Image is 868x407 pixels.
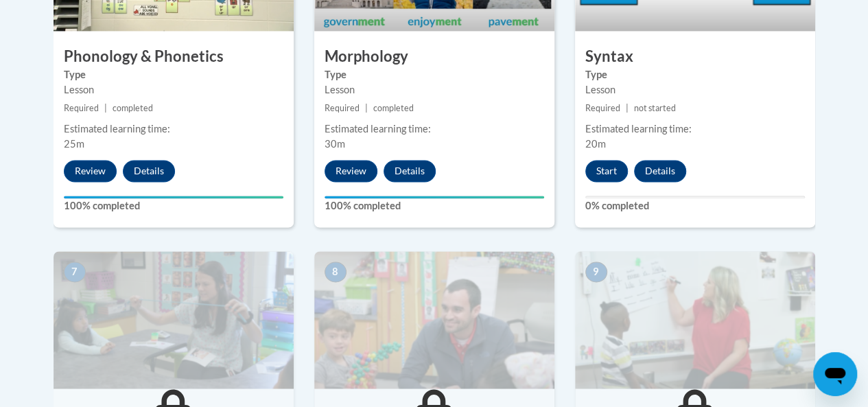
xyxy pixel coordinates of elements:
label: 100% completed [325,198,544,213]
div: Lesson [585,82,805,97]
div: Estimated learning time: [64,121,283,137]
label: Type [325,67,544,82]
span: 9 [585,261,607,282]
div: Lesson [64,82,283,97]
img: Course Image [314,251,554,388]
img: Course Image [575,251,815,388]
span: 30m [325,138,345,150]
span: | [626,103,629,113]
h3: Morphology [314,46,554,67]
div: Estimated learning time: [325,121,544,137]
button: Review [325,160,377,182]
span: not started [634,103,676,113]
div: Your progress [325,196,544,198]
div: Lesson [325,82,544,97]
span: | [365,103,368,113]
label: 0% completed [585,198,805,213]
button: Review [64,160,117,182]
span: 20m [585,138,606,150]
span: 25m [64,138,84,150]
h3: Phonology & Phonetics [54,46,294,67]
span: | [104,103,107,113]
label: 100% completed [64,198,283,213]
div: Your progress [64,196,283,198]
span: completed [113,103,153,113]
iframe: Button to launch messaging window [813,352,857,396]
span: 7 [64,261,86,282]
button: Details [384,160,436,182]
img: Course Image [54,251,294,388]
span: completed [373,103,414,113]
button: Details [634,160,686,182]
label: Type [585,67,805,82]
span: Required [585,103,620,113]
button: Start [585,160,628,182]
h3: Syntax [575,46,815,67]
label: Type [64,67,283,82]
button: Details [123,160,175,182]
span: Required [325,103,360,113]
div: Estimated learning time: [585,121,805,137]
span: Required [64,103,99,113]
span: 8 [325,261,347,282]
